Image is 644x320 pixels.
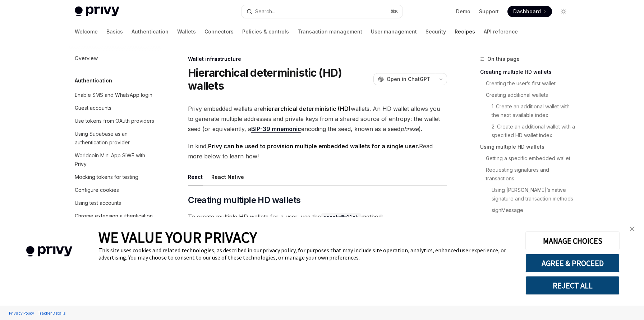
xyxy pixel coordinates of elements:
a: Demo [456,8,470,15]
em: phrase [400,125,419,132]
button: Toggle dark mode [558,6,569,17]
div: Guest accounts [75,104,111,112]
div: Use tokens from OAuth providers [75,117,154,125]
span: Creating multiple HD wallets [188,194,300,206]
button: AGREE & PROCEED [525,254,620,272]
div: Mocking tokens for testing [75,173,138,181]
a: Mocking tokens for testing [69,171,161,184]
a: Basics [106,23,123,40]
a: 2. Create an additional wallet with a specified HD wallet index [492,121,575,141]
a: Welcome [75,23,98,40]
div: Search... [255,7,275,16]
img: company logo [11,236,88,267]
a: Worldcoin Mini App SIWE with Privy [69,149,161,171]
a: Dashboard [507,6,552,17]
span: On this page [487,55,520,63]
button: Search...⌘K [241,5,402,18]
a: API reference [484,23,518,40]
button: React [188,168,203,185]
h5: Authentication [75,76,112,85]
a: Guest accounts [69,102,161,114]
a: Enable SMS and WhatsApp login [69,89,161,102]
span: Privy embedded wallets are wallets. An HD wallet allows you to generate multiple addresses and pr... [188,104,447,134]
div: Overview [75,54,98,63]
a: Wallets [177,23,196,40]
a: Support [479,8,499,15]
a: BIP-39 mnemonic [251,125,301,133]
button: MANAGE CHOICES [525,231,620,250]
span: In kind, Read more below to learn how! [188,141,447,161]
strong: Privy can be used to provision multiple embedded wallets for a single user. [208,143,419,150]
a: Privacy Policy [7,307,36,319]
a: Security [425,23,446,40]
span: Open in ChatGPT [387,76,431,83]
div: Chrome extension authentication [75,212,153,220]
strong: hierarchical deterministic (HD) [263,105,351,112]
div: Wallet infrastructure [188,55,447,63]
button: React Native [211,168,244,185]
a: Using test accounts [69,197,161,209]
a: sendTransaction [492,216,575,227]
a: Use tokens from OAuth providers [69,114,161,127]
a: close banner [625,222,639,236]
a: Overview [69,52,161,65]
a: Authentication [132,23,169,40]
h1: Hierarchical deterministic (HD) wallets [188,66,371,92]
a: Policies & controls [242,23,289,40]
a: Using multiple HD wallets [480,141,575,153]
a: Creating the user’s first wallet [486,78,575,89]
button: REJECT ALL [525,276,620,295]
a: 1. Create an additional wallet with the next available index [492,101,575,121]
div: Configure cookies [75,186,119,194]
code: createWallet [321,213,361,221]
img: close banner [630,226,635,231]
div: This site uses cookies and related technologies, as described in our privacy policy, for purposes... [98,247,515,261]
img: light logo [75,6,119,17]
a: Recipes [455,23,475,40]
div: Using test accounts [75,199,121,207]
a: Getting a specific embedded wallet [486,153,575,164]
a: Transaction management [298,23,362,40]
span: Dashboard [513,8,541,15]
a: Creating additional wallets [486,89,575,101]
button: Open in ChatGPT [373,73,435,85]
a: Using [PERSON_NAME]’s native signature and transaction methods [492,184,575,204]
a: Configure cookies [69,184,161,197]
span: ⌘ K [391,9,398,14]
a: Using Supabase as an authentication provider [69,127,161,149]
a: Chrome extension authentication [69,209,161,222]
a: Creating multiple HD wallets [480,66,575,78]
a: Requesting signatures and transactions [486,164,575,184]
span: To create multiple HD wallets for a user, use the method: [188,212,447,222]
span: WE VALUE YOUR PRIVACY [98,228,257,247]
div: Worldcoin Mini App SIWE with Privy [75,151,157,168]
a: User management [371,23,417,40]
a: signMessage [492,204,575,216]
a: Tracker Details [36,307,67,319]
div: Enable SMS and WhatsApp login [75,91,152,99]
a: Connectors [204,23,234,40]
div: Using Supabase as an authentication provider [75,130,157,147]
